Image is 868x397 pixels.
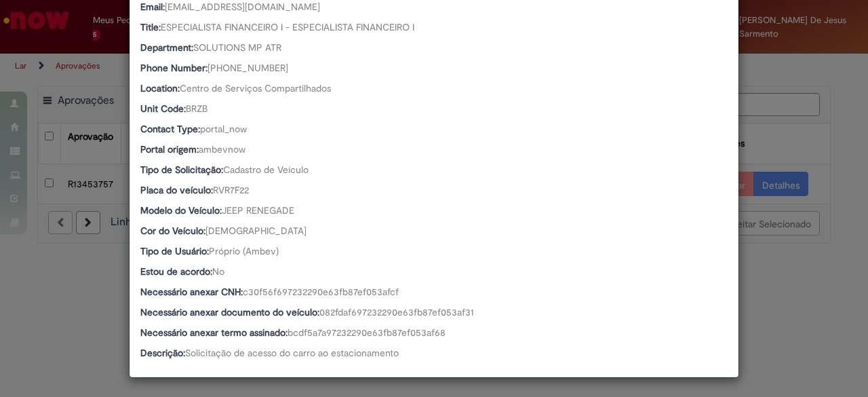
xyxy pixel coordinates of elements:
span: [EMAIL_ADDRESS][DOMAIN_NAME] [165,1,320,13]
b: Necessário anexar CNH: [140,286,243,298]
b: Contact Type: [140,123,200,135]
span: Próprio (Ambev) [209,245,279,257]
b: Necessário anexar documento do veículo: [140,306,319,318]
b: Modelo do Veículo: [140,204,222,216]
span: [DEMOGRAPHIC_DATA] [205,225,307,237]
b: Estou de acordo: [140,265,212,278]
span: JEEP RENEGADE [222,204,294,216]
span: ambevnow [199,143,245,155]
span: Solicitação de acesso do carro ao estacionamento [185,347,399,359]
b: Tipo de Usuário: [140,245,209,257]
span: Cadastro de Veículo [223,164,309,176]
b: Unit Code: [140,102,186,115]
span: RVR7F22 [213,184,249,196]
span: ESPECIALISTA FINANCEIRO I - ESPECIALISTA FINANCEIRO I [161,21,414,33]
span: portal_now [200,123,247,135]
b: Necessário anexar termo assinado: [140,326,288,339]
b: Portal origem: [140,143,199,155]
span: [PHONE_NUMBER] [208,62,288,74]
b: Tipo de Solicitação: [140,164,223,176]
span: Centro de Serviços Compartilhados [180,82,331,94]
span: No [212,265,224,278]
span: c30f56f697232290e63fb87ef053afcf [243,286,399,298]
b: Title: [140,21,161,33]
b: Department: [140,41,193,54]
b: Email: [140,1,165,13]
b: Phone Number: [140,62,208,74]
b: Location: [140,82,180,94]
b: Descrição: [140,347,185,359]
b: Placa do veículo: [140,184,213,196]
span: 082fdaf697232290e63fb87ef053af31 [319,306,474,318]
span: BRZB [186,102,208,115]
span: bcdf5a7a97232290e63fb87ef053af68 [288,326,446,339]
span: SOLUTIONS MP ATR [193,41,281,54]
b: Cor do Veículo: [140,225,205,237]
